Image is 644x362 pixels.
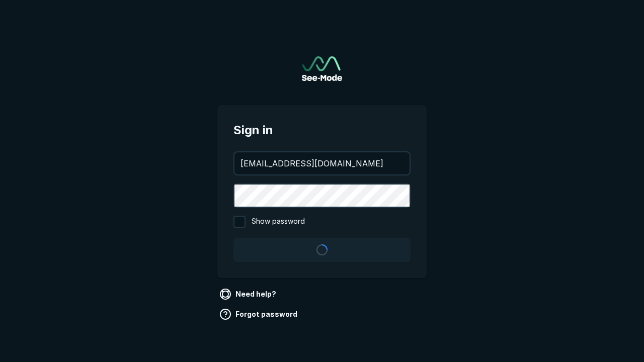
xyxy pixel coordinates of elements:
a: Forgot password [217,306,301,322]
a: Go to sign in [302,56,342,81]
img: See-Mode Logo [302,56,342,81]
input: your@email.com [234,152,410,174]
span: Show password [252,216,305,228]
span: Sign in [233,121,411,139]
a: Need help? [217,286,280,302]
